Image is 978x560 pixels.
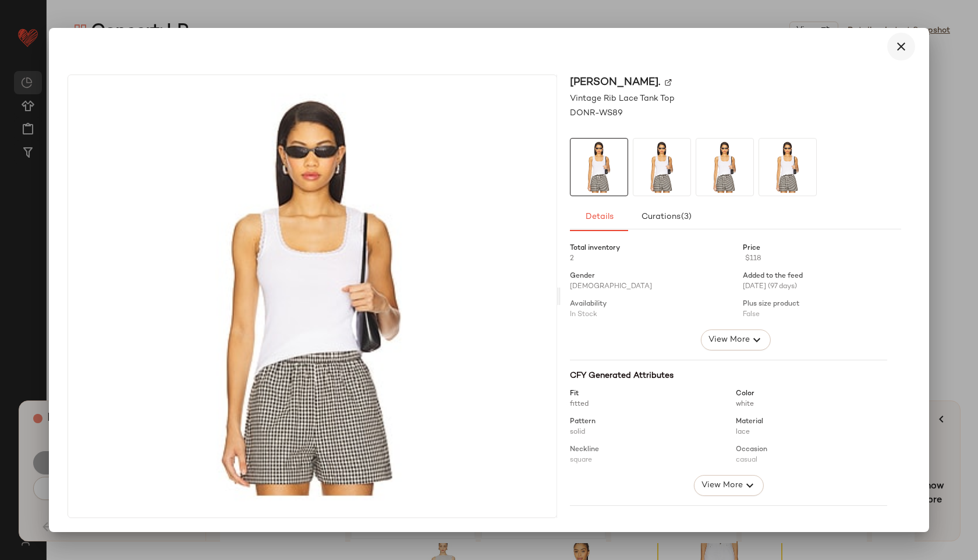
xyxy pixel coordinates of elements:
img: DONR-WS89_V1.jpg [759,139,816,196]
button: View More [693,475,763,496]
span: View More [707,333,749,347]
img: DONR-WS89_V1.jpg [570,139,628,196]
span: Curations [640,212,692,222]
span: Vintage Rib Lace Tank Top [570,93,675,105]
img: DONR-WS89_V1.jpg [633,139,690,196]
span: Details [584,212,613,222]
span: DONR-WS89 [570,107,623,119]
img: DONR-WS89_V1.jpg [696,139,753,196]
button: View More [700,329,770,350]
span: View More [700,479,742,492]
div: CFY Generated Attributes [570,370,887,382]
img: DONR-WS89_V1.jpg [68,75,557,518]
span: [PERSON_NAME]. [570,75,660,90]
img: svg%3e [665,79,672,86]
span: (3) [681,212,692,222]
